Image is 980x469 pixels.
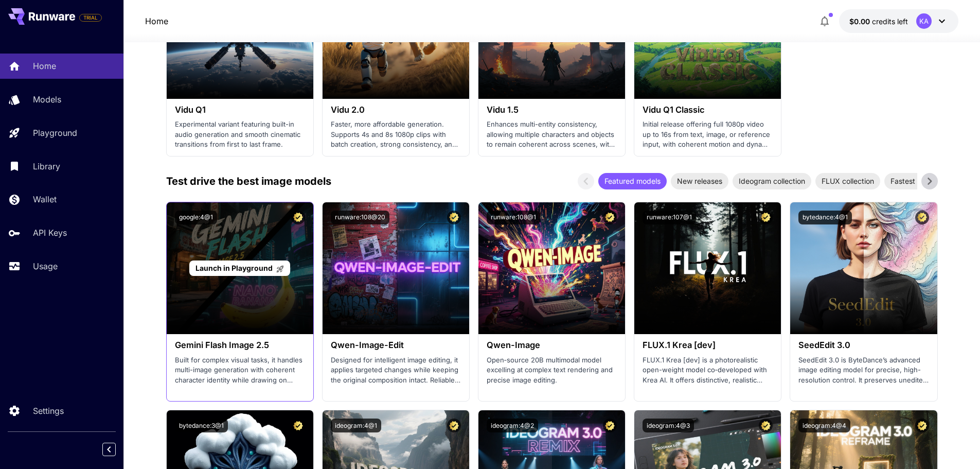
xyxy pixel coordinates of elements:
[33,193,57,205] p: Wallet
[175,211,217,224] button: google:4@1
[291,419,305,432] button: Certified Model – Vetted for best performance and includes a commercial license.
[798,355,929,386] p: SeedEdit 3.0 is ByteDance’s advanced image editing model for precise, high-resolution control. It...
[671,173,728,189] div: New releases
[790,202,937,334] img: alt
[733,176,811,186] span: Ideogram collection
[33,93,61,106] p: Models
[839,9,958,33] button: $0.00KA
[643,211,696,224] button: runware:107@1
[331,119,461,150] p: Faster, more affordable generation. Supports 4s and 8s 1080p clips with batch creation, strong co...
[884,173,948,189] div: Fastest models
[33,127,77,139] p: Playground
[33,260,58,272] p: Usage
[331,340,461,350] h3: Qwen-Image-Edit
[102,443,116,456] button: Collapse sidebar
[798,340,929,350] h3: SeedEdit 3.0
[175,419,228,432] button: bytedance:3@1
[487,105,617,115] h3: Vidu 1.5
[643,419,694,432] button: ideogram:4@3
[487,419,538,432] button: ideogram:4@2
[331,105,461,115] h3: Vidu 2.0
[478,202,625,334] img: alt
[145,15,168,27] nav: breadcrumb
[798,211,852,224] button: bytedance:4@1
[643,105,773,115] h3: Vidu Q1 Classic
[759,211,773,224] button: Certified Model – Vetted for best performance and includes a commercial license.
[916,13,932,29] div: KA
[331,355,461,386] p: Designed for intelligent image editing, it applies targeted changes while keeping the original co...
[195,264,273,272] span: Launch in Playground
[487,119,617,150] p: Enhances multi-entity consistency, allowing multiple characters and objects to remain coherent ac...
[598,176,667,186] span: Featured models
[331,419,381,432] button: ideogram:4@1
[603,419,617,432] button: Certified Model – Vetted for best performance and includes a commercial license.
[671,176,728,186] span: New releases
[487,340,617,350] h3: Qwen-Image
[915,419,929,432] button: Certified Model – Vetted for best performance and includes a commercial license.
[759,419,773,432] button: Certified Model – Vetted for best performance and includes a commercial license.
[447,211,461,224] button: Certified Model – Vetted for best performance and includes a commercial license.
[643,119,773,150] p: Initial release offering full 1080p video up to 16s from text, image, or reference input, with co...
[815,173,880,189] div: FLUX collection
[291,211,305,224] button: Certified Model – Vetted for best performance and includes a commercial license.
[643,340,773,350] h3: FLUX.1 Krea [dev]
[33,405,64,417] p: Settings
[33,60,56,72] p: Home
[634,202,781,334] img: alt
[331,211,389,224] button: runware:108@20
[447,419,461,432] button: Certified Model – Vetted for best performance and includes a commercial license.
[849,17,872,26] span: $0.00
[175,355,305,386] p: Built for complex visual tasks, it handles multi-image generation with coherent character identit...
[323,202,469,334] img: alt
[166,173,331,189] p: Test drive the best image models
[598,173,667,189] div: Featured models
[884,176,948,186] span: Fastest models
[79,11,102,24] span: Add your payment card to enable full platform functionality.
[175,105,305,115] h3: Vidu Q1
[603,211,617,224] button: Certified Model – Vetted for best performance and includes a commercial license.
[872,17,908,26] span: credits left
[487,211,540,224] button: runware:108@1
[175,119,305,150] p: Experimental variant featuring built-in audio generation and smooth cinematic transitions from fi...
[80,14,101,22] span: TRIAL
[815,176,880,186] span: FLUX collection
[33,160,60,172] p: Library
[849,16,908,27] div: $0.00
[33,227,67,239] p: API Keys
[175,340,305,350] h3: Gemini Flash Image 2.5
[915,211,929,224] button: Certified Model – Vetted for best performance and includes a commercial license.
[798,419,850,432] button: ideogram:4@4
[189,260,290,276] a: Launch in Playground
[145,15,168,27] a: Home
[643,355,773,386] p: FLUX.1 Krea [dev] is a photorealistic open-weight model co‑developed with Krea AI. It offers dist...
[487,355,617,386] p: Open‑source 20B multimodal model excelling at complex text rendering and precise image editing.
[110,440,123,459] div: Collapse sidebar
[733,173,811,189] div: Ideogram collection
